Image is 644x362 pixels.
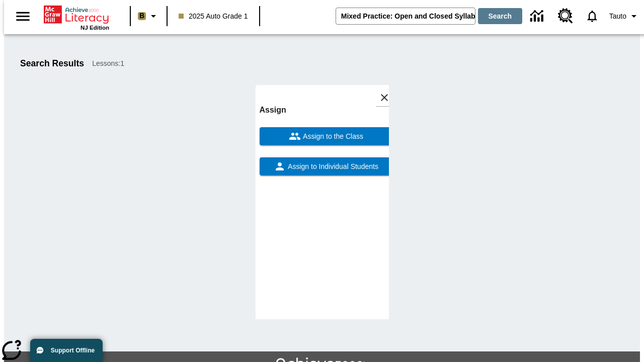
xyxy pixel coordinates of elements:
span: 2025 Auto Grade 1 [179,11,248,22]
a: Data Center [524,3,552,30]
span: Assign to Individual Students [286,161,378,172]
button: Search [478,8,522,24]
button: Boost Class color is light brown. Change class color [134,7,164,25]
button: Profile/Settings [605,7,644,25]
button: Close [376,89,393,106]
button: Assign to the Class [260,127,393,145]
span: Tauto [609,11,626,22]
h1: Search Results [20,58,84,69]
button: Assign to Individual Students [260,157,393,175]
span: NJ Edition [80,25,109,31]
button: Open side menu [8,2,38,31]
div: Home [44,4,109,31]
a: Resource Center, Will open in new tab [552,3,579,30]
span: Assign to the Class [301,131,363,142]
a: Notifications [579,3,605,29]
input: search field [336,8,475,24]
h6: Assign [260,103,393,117]
button: Support Offline [30,339,103,362]
span: B [139,10,144,22]
div: lesson details [256,85,389,319]
a: Home [44,5,109,25]
span: Support Offline [51,347,95,354]
span: Lessons : 1 [92,58,124,69]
